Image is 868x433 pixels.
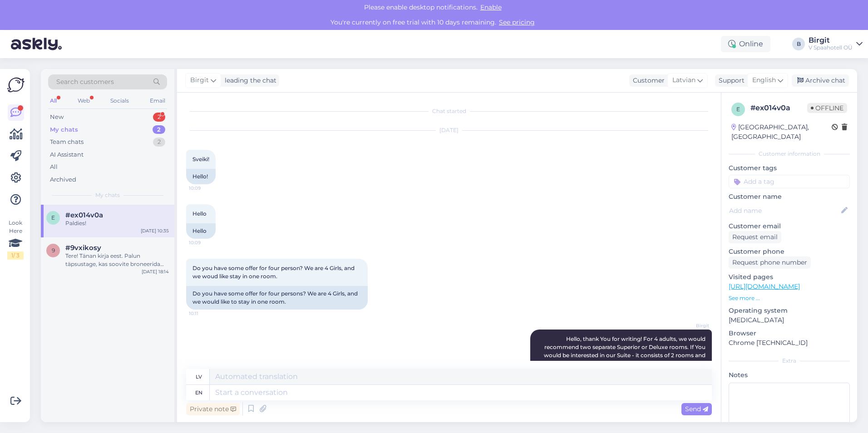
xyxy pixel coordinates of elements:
[7,219,24,260] div: Look Here
[221,76,276,85] div: leading the chat
[189,310,223,317] span: 10:11
[478,3,504,11] span: Enable
[729,231,781,243] div: Request email
[807,103,847,113] span: Offline
[192,265,356,280] span: Do you have some offer for four person? We are 4 Girls, and we woud like stay in one room.
[750,103,807,113] div: # ex014v0a
[809,37,863,51] a: BirgitV Spaahotell OÜ
[731,123,832,142] div: [GEOGRAPHIC_DATA], [GEOGRAPHIC_DATA]
[186,126,712,134] div: [DATE]
[729,256,811,269] div: Request phone number
[729,272,850,282] p: Visited pages
[729,294,850,302] p: See more ...
[729,282,800,290] a: [URL][DOMAIN_NAME]
[809,44,853,51] div: V Spaahotell OÜ
[729,221,850,231] p: Customer email
[809,37,853,44] div: Birgit
[7,76,25,93] img: Askly Logo
[56,77,114,87] span: Search customers
[186,223,216,239] div: Hello
[51,214,55,221] span: e
[52,247,55,254] span: 9
[715,76,745,85] div: Support
[736,106,740,113] span: e
[729,163,850,173] p: Customer tags
[629,76,665,85] div: Customer
[729,150,850,158] div: Customer information
[65,219,169,227] div: Paldies!
[153,113,165,122] div: 2
[153,125,165,134] div: 2
[65,252,169,268] div: Tere! Tänan kirja eest. Palun täpsustage, kas soovite broneerida spaakeskuses olevat eraruumi, V ...
[189,239,223,246] span: 10:09
[48,95,59,107] div: All
[50,150,84,159] div: AI Assistant
[142,268,169,275] div: [DATE] 18:14
[729,247,850,256] p: Customer phone
[7,251,24,260] div: 1 / 3
[729,370,850,380] p: Notes
[50,175,76,184] div: Archived
[192,156,209,162] span: Sveiki!
[675,322,709,329] span: Birgit
[685,405,708,413] span: Send
[729,329,850,338] p: Browser
[496,18,538,26] a: See pricing
[672,75,695,85] span: Latvian
[153,138,165,147] div: 2
[196,369,202,384] div: lv
[190,75,209,85] span: Birgit
[65,244,101,252] span: #9vxikosy
[186,169,216,184] div: Hello!
[186,107,712,115] div: Chat started
[729,175,850,188] input: Add a tag
[195,385,202,400] div: en
[148,95,167,107] div: Email
[792,74,849,87] div: Archive chat
[50,162,58,172] div: All
[721,36,770,52] div: Online
[540,335,707,383] span: Hello, thank You for writing! For 4 adults, we would recommend two separate Superior or Deluxe ro...
[108,95,131,107] div: Socials
[752,75,776,85] span: English
[141,227,169,234] div: [DATE] 10:35
[729,206,839,216] input: Add name
[189,185,223,192] span: 10:09
[729,306,850,315] p: Operating system
[186,403,240,415] div: Private note
[192,210,207,217] span: Hello
[729,357,850,365] div: Extra
[729,338,850,348] p: Chrome [TECHNICAL_ID]
[76,95,92,107] div: Web
[95,191,120,199] span: My chats
[50,138,84,147] div: Team chats
[729,315,850,325] p: [MEDICAL_DATA]
[729,192,850,202] p: Customer name
[50,125,78,134] div: My chats
[792,38,805,50] div: B
[65,211,103,219] span: #ex014v0a
[186,286,368,310] div: Do you have some offer for four persons? We are 4 Girls, and we would like to stay in one room.
[50,113,64,122] div: New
